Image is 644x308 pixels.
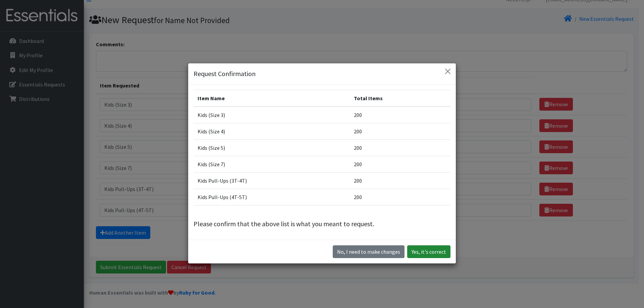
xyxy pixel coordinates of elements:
td: Kids (Size 3) [194,107,350,123]
td: Kids (Size 7) [194,156,350,173]
button: No I need to make changes [333,245,405,258]
td: Kids (Size 4) [194,123,350,140]
h5: Request Confirmation [194,69,256,79]
td: 200 [350,107,450,123]
td: 200 [350,123,450,140]
th: Total Items [350,90,450,107]
p: Please confirm that the above list is what you meant to request. [194,219,450,229]
td: 200 [350,173,450,189]
td: Kids Pull-Ups (4T-5T) [194,189,350,205]
button: Yes, it's correct [407,245,450,258]
button: Close [442,66,453,77]
td: Kids Pull-Ups (3T-4T) [194,173,350,189]
td: 200 [350,189,450,205]
td: 200 [350,140,450,156]
td: Kids (Size 5) [194,140,350,156]
td: 200 [350,156,450,173]
th: Item Name [194,90,350,107]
